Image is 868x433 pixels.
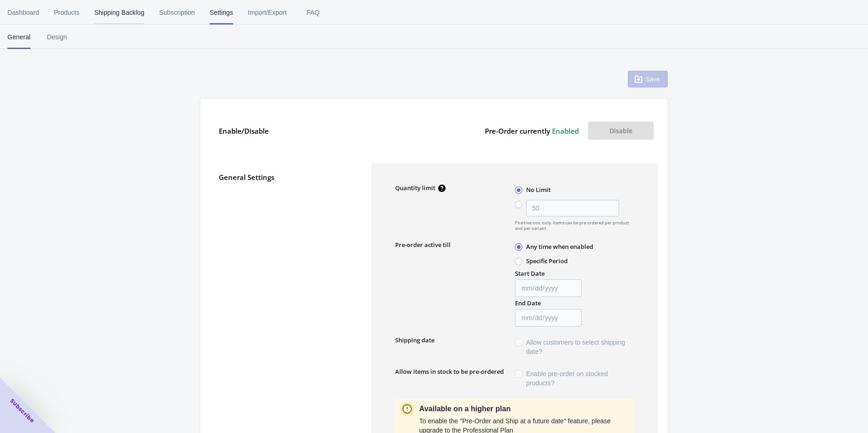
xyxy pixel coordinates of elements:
[45,25,68,49] span: Design
[526,257,568,265] label: Specific Period
[419,403,629,414] p: Available on a higher plan
[395,336,434,344] label: Shipping date
[302,0,325,25] span: FAQ
[515,299,541,307] label: End Date
[485,122,579,140] label: Pre-Order currently
[395,184,435,192] label: Quantity limit
[219,126,353,136] label: Enable/Disable
[210,0,233,25] span: Settings
[395,367,504,376] label: Allow items in stock to be pre-ordered
[159,0,195,25] span: Subscription
[7,0,39,25] span: Dashboard
[7,25,31,49] span: General
[94,0,144,25] span: Shipping Backlog
[515,269,545,278] label: Start Date
[515,220,635,231] span: Positive nos. only. Items can be pre ordered per product and per variant.
[219,173,353,182] label: General Settings
[526,186,551,194] label: No Limit
[395,241,515,249] label: Pre-order active till
[8,397,36,425] span: Subscribe
[526,338,635,356] span: Allow customers to select shipping date?
[552,126,579,136] span: Enabled
[248,0,287,25] span: Import/Export
[526,242,593,251] label: Any time when enabled
[588,122,654,140] button: Disable
[526,369,635,388] span: Enable pre-order on stocked products?
[54,0,80,25] span: Products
